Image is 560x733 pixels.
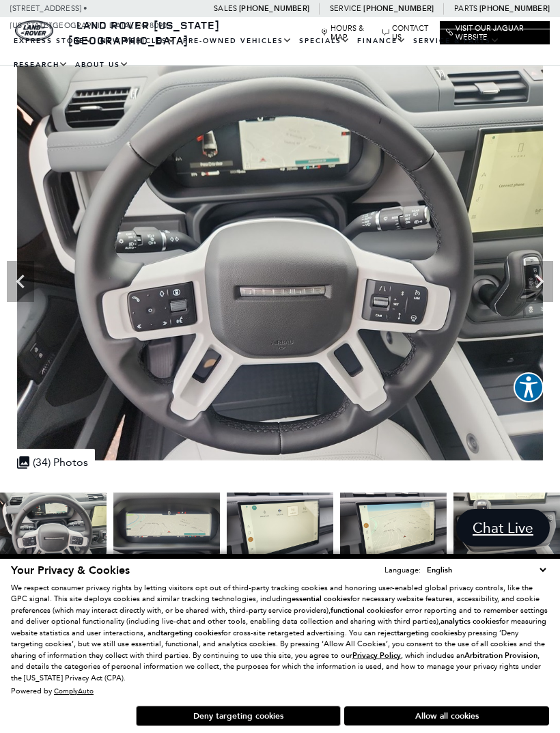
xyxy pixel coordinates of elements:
[514,372,544,405] aside: Accessibility Help Desk
[15,20,53,41] img: Land Rover
[456,509,550,547] a: Chat Live
[10,29,550,77] nav: Main Navigation
[352,650,401,661] u: Privacy Policy
[227,493,333,572] img: New 2025 Sedona Red Land Rover X-Dynamic SE image 21
[363,3,434,14] a: [PHONE_NUMBER]
[384,566,421,574] div: Language:
[97,29,180,53] a: New Vehicles
[354,29,410,53] a: Finance
[7,261,34,302] div: Previous
[72,53,132,77] a: About Us
[479,3,550,14] a: [PHONE_NUMBER]
[397,628,458,638] strong: targeting cookies
[10,449,95,475] div: (34) Photos
[11,583,549,684] p: We respect consumer privacy rights by letting visitors opt out of third-party tracking cookies an...
[11,687,94,695] div: Powered by
[296,29,354,53] a: Specials
[15,20,53,41] a: land-rover
[526,261,553,302] div: Next
[423,564,549,577] select: Language Select
[180,29,296,53] a: Pre-Owned Vehicles
[440,616,499,626] strong: analytics cookies
[514,372,544,402] button: Explore your accessibility options
[11,563,130,578] span: Your Privacy & Cookies
[382,24,433,42] a: Contact Us
[331,605,393,616] strong: functional cookies
[446,24,544,42] a: Visit Our Jaguar Website
[321,24,376,42] a: Hours & Map
[160,628,221,638] strong: targeting cookies
[54,687,94,695] a: ComplyAuto
[340,493,447,572] img: New 2025 Sedona Red Land Rover X-Dynamic SE image 22
[344,706,549,725] button: Allow all cookies
[464,650,537,661] strong: Arbitration Provision
[10,29,97,53] a: EXPRESS STORE
[466,518,540,537] span: Chat Live
[239,3,309,14] a: [PHONE_NUMBER]
[10,53,72,77] a: Research
[410,29,503,53] a: Service & Parts
[68,18,220,48] a: Land Rover [US_STATE][GEOGRAPHIC_DATA]
[453,493,560,572] img: New 2025 Sedona Red Land Rover X-Dynamic SE image 23
[113,493,220,572] img: New 2025 Sedona Red Land Rover X-Dynamic SE image 20
[10,4,171,30] a: [STREET_ADDRESS] • [US_STATE][GEOGRAPHIC_DATA], CO 80905
[292,594,350,604] strong: essential cookies
[136,706,341,726] button: Deny targeting cookies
